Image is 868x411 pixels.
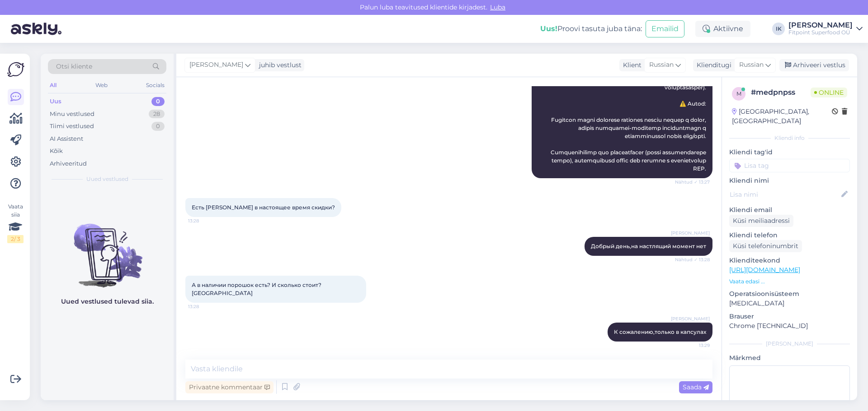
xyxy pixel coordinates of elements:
div: [GEOGRAPHIC_DATA], [GEOGRAPHIC_DATA] [732,107,832,126]
p: Kliendi nimi [729,176,850,185]
span: Luba [487,3,508,11]
div: Proovi tasuta juba täna: [540,23,642,34]
p: Kliendi tag'id [729,148,850,157]
div: 0 [151,97,165,106]
p: Brauser [729,312,850,321]
img: Askly Logo [7,61,24,78]
div: Kõik [50,147,63,156]
b: Uus! [540,24,557,33]
p: Chrome [TECHNICAL_ID] [729,321,850,331]
div: 28 [149,110,165,119]
div: 0 [151,122,165,131]
div: Arhiveeri vestlus [779,59,849,71]
div: Küsi meiliaadressi [729,215,793,227]
span: [PERSON_NAME] [189,60,243,70]
div: Aktiivne [695,21,750,37]
input: Lisa tag [729,159,850,172]
div: Fitpoint Superfood OÜ [788,29,853,36]
p: Vaata edasi ... [729,277,850,286]
a: [URL][DOMAIN_NAME] [729,266,800,274]
p: Uued vestlused tulevad siia. [61,297,154,306]
span: Otsi kliente [56,62,92,71]
div: Arhiveeritud [50,159,87,168]
div: [PERSON_NAME] [729,340,850,348]
p: Kliendi telefon [729,231,850,240]
div: Minu vestlused [50,110,94,119]
div: 2 / 3 [7,235,24,243]
div: Klienditugi [693,60,731,70]
div: Web [94,79,109,91]
a: [PERSON_NAME]Fitpoint Superfood OÜ [788,22,863,36]
span: К сожалению,только в капсулах [614,328,706,335]
p: Operatsioonisüsteem [729,289,850,299]
span: А в наличии порошок есть? И сколько стоит? [GEOGRAPHIC_DATA] [192,282,323,296]
div: Tiimi vestlused [50,122,94,131]
span: 13:29 [676,342,710,349]
span: Uued vestlused [86,175,128,183]
span: Russian [649,60,674,70]
span: [PERSON_NAME] [671,315,710,322]
span: Nähtud ✓ 13:28 [675,256,710,263]
p: Kliendi email [729,205,850,215]
span: Nähtud ✓ 13:27 [675,179,710,185]
button: Emailid [646,20,684,37]
p: Klienditeekond [729,256,850,265]
div: Kliendi info [729,134,850,142]
div: All [48,79,58,91]
div: AI Assistent [50,134,83,143]
span: 13:28 [188,217,222,224]
p: Märkmed [729,353,850,363]
div: Socials [144,79,166,91]
div: Klient [619,60,642,70]
div: Uus [50,97,61,106]
div: Privaatne kommentaar [185,381,274,393]
span: Saada [683,383,709,391]
span: Russian [739,60,764,70]
div: juhib vestlust [255,60,302,70]
div: Vaata siia [7,203,24,243]
div: # medpnpss [751,87,811,98]
div: [PERSON_NAME] [788,22,853,29]
div: IK [772,23,785,35]
span: [PERSON_NAME] [671,230,710,236]
input: Lisa nimi [730,189,840,199]
span: Добрый день,на настлящий момент нет [591,243,706,249]
span: m [736,90,741,97]
div: Küsi telefoninumbrit [729,240,802,252]
span: Есть [PERSON_NAME] в настоящее время скидки? [192,204,335,211]
p: [MEDICAL_DATA] [729,299,850,308]
span: Online [811,88,847,97]
img: No chats [41,208,174,289]
span: 13:28 [188,303,222,310]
